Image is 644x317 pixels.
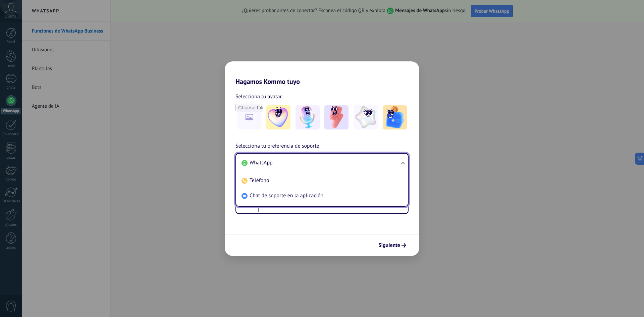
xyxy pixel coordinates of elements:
[266,105,290,129] img: -1.jpeg
[250,192,323,199] span: Chat de soporte en la aplicación
[250,177,269,184] span: Teléfono
[235,142,319,151] span: Selecciona tu preferencia de soporte
[378,243,400,248] span: Siguiente
[296,105,320,129] img: -2.jpeg
[383,105,407,129] img: -5.jpeg
[354,105,378,129] img: -4.jpeg
[324,105,348,129] img: -3.jpeg
[375,240,409,251] button: Siguiente
[235,92,282,101] span: Selecciona tu avatar
[250,159,273,166] span: WhatsApp
[225,61,419,86] h2: Hagamos Kommo tuyo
